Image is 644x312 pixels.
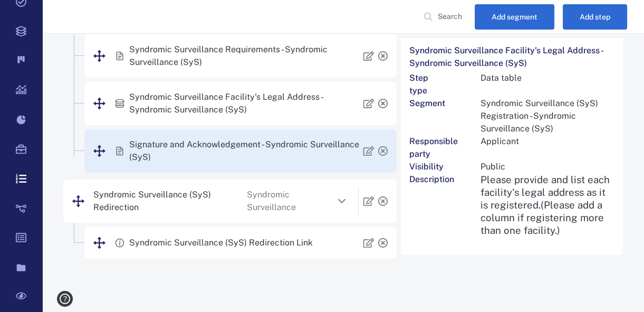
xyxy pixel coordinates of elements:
[480,173,614,237] h3: Please provide and list each facility's legal address as it is registered.(Please add a column if...
[409,160,429,173] p: Visibility
[129,91,363,116] p: Syndromic Surveillance Facility's Legal Address - Syndromic Surveillance (SyS)
[129,43,363,69] p: Syndromic Surveillance Requirements - Syndromic Surveillance (SyS)
[563,4,627,30] button: Add step
[438,12,462,22] p: Search
[409,97,429,110] p: Segment
[93,188,247,214] p: Syndromic Surveillance (SyS) Redirection
[475,4,554,30] button: Add segment
[409,44,614,70] p: Syndromic Surveillance Facility's Legal Address - Syndromic Surveillance (SyS)
[480,135,614,148] p: Applicant
[53,287,77,311] button: help
[129,237,313,249] p: Syndromic Surveillance (SyS) Redirection Link
[480,97,614,135] p: Syndromic Surveillance (SyS) Registration - Syndromic Surveillance (SyS)
[24,7,45,17] span: Help
[409,173,429,186] p: Description
[409,72,429,97] p: Step type
[480,160,614,173] p: Public
[409,135,429,160] p: Responsible party
[480,72,614,84] p: Data table
[247,188,330,214] p: Syndromic Surveillance
[417,4,470,30] button: Search
[129,138,363,164] p: Signature and Acknowledgement - Syndromic Surveillance (SyS)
